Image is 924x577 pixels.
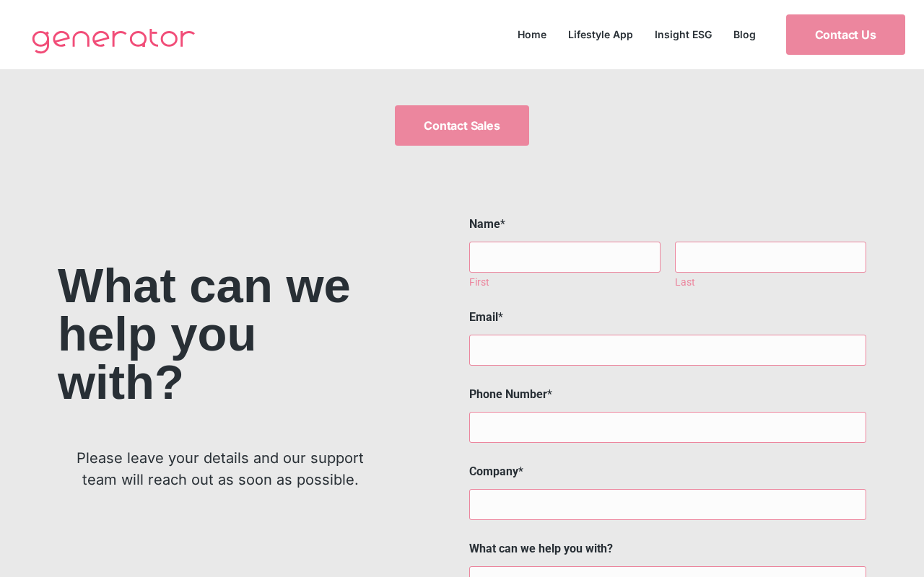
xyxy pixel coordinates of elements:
a: Contact Sales [395,105,528,146]
label: Company [469,464,866,478]
a: Blog [723,25,767,44]
label: Email [469,310,866,324]
span: Contact Sales [424,120,500,131]
label: First [469,276,661,288]
a: Home [507,25,557,44]
span: Contact Us [815,29,876,40]
nav: Menu [507,25,767,44]
p: Please leave your details and our support team will reach out as soon as possible. [58,447,383,490]
label: Phone Number [469,387,866,401]
a: Insight ESG [644,25,723,44]
legend: Name [469,217,505,231]
label: Last [675,276,866,288]
a: Contact Us [786,14,905,55]
h2: What can we help you with? [58,261,383,406]
label: What can we help you with? [469,542,866,555]
a: Lifestyle App [557,25,644,44]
